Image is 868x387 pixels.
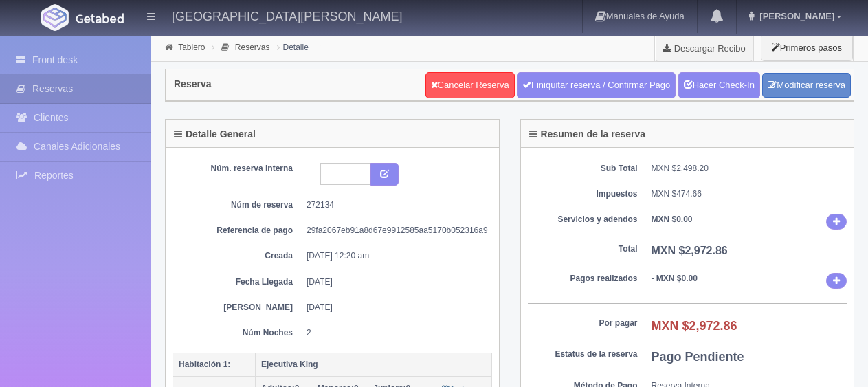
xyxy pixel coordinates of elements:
[183,225,293,236] dt: Referencia de pago
[652,245,728,256] b: MXN $2,972.86
[235,43,270,52] a: Reservas
[652,274,698,283] b: - MXN $0.00
[652,163,847,175] dd: MXN $2,498.20
[307,199,482,211] dd: 272134
[307,302,482,313] dd: [DATE]
[76,13,124,23] img: Getabed
[183,250,293,262] dt: Creada
[528,273,638,285] dt: Pagos realizados
[256,353,492,377] th: Ejecutiva King
[652,188,847,200] dd: MXN $474.66
[179,360,230,369] b: Habitación 1:
[528,349,638,360] dt: Estatus de la reserva
[762,73,851,98] a: Modificar reserva
[652,350,744,364] b: Pago Pendiente
[307,327,482,339] dd: 2
[183,276,293,288] dt: Fecha Llegada
[183,302,293,313] dt: [PERSON_NAME]
[528,214,638,225] dt: Servicios y adendos
[517,72,676,98] a: Finiquitar reserva / Confirmar Pago
[183,199,293,211] dt: Núm de reserva
[678,72,760,98] a: Hacer Check-In
[183,163,293,175] dt: Núm. reserva interna
[756,11,834,21] span: [PERSON_NAME]
[529,129,646,140] h4: Resumen de la reserva
[41,4,69,31] img: Getabed
[178,43,205,52] a: Tablero
[655,34,753,62] a: Descargar Recibo
[528,243,638,255] dt: Total
[307,276,482,288] dd: [DATE]
[761,34,853,61] button: Primeros pasos
[174,129,256,140] h4: Detalle General
[307,250,482,262] dd: [DATE] 12:20 am
[172,7,402,24] h4: [GEOGRAPHIC_DATA][PERSON_NAME]
[652,214,693,224] b: MXN $0.00
[528,318,638,329] dt: Por pagar
[274,41,312,54] li: Detalle
[652,319,737,333] b: MXN $2,972.86
[528,188,638,200] dt: Impuestos
[528,163,638,175] dt: Sub Total
[174,79,212,89] h4: Reserva
[425,72,515,98] a: Cancelar Reserva
[183,327,293,339] dt: Núm Noches
[307,225,482,236] dd: 29fa2067eb91a8d67e9912585aa5170b052316a9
